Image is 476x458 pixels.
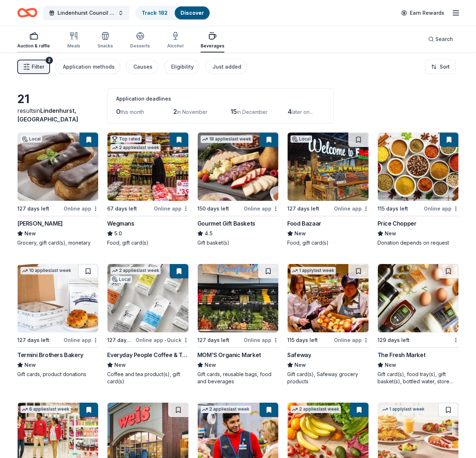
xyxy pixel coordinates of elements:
div: 127 days left [197,336,229,344]
div: 115 days left [377,204,408,213]
button: Alcohol [167,29,183,52]
button: Track· 182Discover [135,6,210,20]
img: Image for Food Bazaar [288,133,368,201]
div: 10 applies last week [20,267,73,274]
span: New [294,361,306,369]
button: Application methods [56,60,120,74]
div: Alcohol [167,43,183,49]
button: Lindenhurst Council of PTA's "Bright Futures" Fundraiser [43,6,129,20]
div: Local [110,276,132,283]
div: Application methods [63,63,115,71]
button: Filter2 [17,60,50,74]
div: Gift card(s), Safeway grocery products [287,371,369,385]
div: Online app [64,336,99,344]
div: Desserts [130,43,150,49]
span: 15 [230,108,237,115]
span: Filter [32,63,44,71]
span: New [385,361,396,369]
div: Gift cards, product donations [17,371,99,378]
img: Image for Gourmet Gift Baskets [198,133,278,201]
div: Gourmet Gift Baskets [197,219,255,228]
span: 4 [288,108,292,115]
button: Just added [205,60,247,74]
div: Price Chopper [377,219,417,228]
div: Beverages [201,43,224,49]
div: Gift cards, reusable bags, food and beverages [197,371,279,385]
a: Image for WegmansTop rated2 applieslast week67 days leftOnline appWegmans5.0Food, gift card(s) [107,132,188,246]
div: Termini Brothers Bakery [17,351,83,359]
div: Everyday People Coffee & Tea [107,351,188,359]
button: Desserts [130,29,150,52]
div: Food, gift card(s) [107,239,188,246]
div: 6 applies last week [20,406,71,413]
div: Gift basket(s) [197,239,279,246]
a: Home [17,4,37,21]
div: 150 days left [197,204,229,213]
div: Top rated [110,135,142,143]
a: Image for Price Chopper115 days leftOnline appPrice ChopperNewDonation depends on request [377,132,459,246]
div: Causes [133,63,152,71]
span: Sort [440,63,450,71]
div: Coffee and tea product(s), gift card(s) [107,371,188,385]
div: 127 days left [287,204,319,213]
a: Earn Rewards [397,6,449,19]
a: Discover [180,10,204,16]
div: Local [290,135,312,143]
div: 127 days left [107,336,134,344]
div: Food, gift card(s) [287,239,369,246]
button: Sort [425,60,456,74]
a: Image for Gourmet Gift Baskets18 applieslast week150 days leftOnline appGourmet Gift Baskets4.5Gi... [197,132,279,246]
button: Meals [67,29,80,52]
img: Image for Termini Brothers Bakery [18,264,98,332]
button: Beverages [201,29,224,52]
a: Image for Safeway1 applylast week115 days leftOnline appSafewayNewGift card(s), Safeway grocery p... [287,264,369,385]
div: Online app [244,204,279,213]
a: Image for MOM'S Organic Market127 days leftOnline appMOM'S Organic MarketNewGift cards, reusable ... [197,264,279,385]
a: Image for King KullenLocal127 days leftOnline app[PERSON_NAME]NewGrocery, gift card(s), monetary [17,132,99,246]
span: 5.0 [114,229,122,238]
div: Meals [67,43,80,49]
div: Online app [334,336,369,344]
span: 0 [116,108,120,115]
div: The Fresh Market [377,351,426,359]
span: New [294,229,306,238]
div: 2 applies last week [110,144,161,152]
div: Gift card(s), food tray(s), gift basket(s), bottled water, store item(s) [377,371,459,385]
div: [PERSON_NAME] [17,219,63,228]
img: Image for MOM'S Organic Market [198,264,278,332]
span: in November [177,109,207,115]
span: Lindenhurst Council of PTA's "Bright Futures" Fundraiser [58,9,115,17]
span: in [17,107,78,123]
div: 127 days left [17,204,49,213]
div: 2 applies last week [110,267,161,274]
a: Image for The Fresh Market129 days leftThe Fresh MarketNewGift card(s), food tray(s), gift basket... [377,264,459,385]
div: Donation depends on request [377,239,459,246]
div: Wegmans [107,219,134,228]
div: 1 apply last week [381,406,426,413]
div: 18 applies last week [201,135,253,143]
img: Image for The Fresh Market [378,264,458,332]
div: results [17,106,99,124]
div: Online app Quick [136,336,189,344]
span: • [164,337,166,343]
div: 2 applies last week [201,406,251,413]
button: Causes [126,60,158,74]
button: Auction & raffle [17,29,50,52]
div: Food Bazaar [287,219,321,228]
img: Image for Safeway [288,264,368,332]
span: New [385,229,396,238]
button: Snacks [97,29,113,52]
div: Auction & raffle [17,43,50,49]
span: 4.5 [205,229,212,238]
div: Application deadlines [116,94,325,103]
div: Grocery, gift card(s), monetary [17,239,99,246]
div: 2 [46,57,53,64]
div: 2 applies last week [290,406,341,413]
div: Local [20,135,42,143]
a: Image for Food BazaarLocal127 days leftOnline appFood BazaarNewFood, gift card(s) [287,132,369,246]
div: 21 [17,92,99,106]
span: Search [435,35,453,43]
span: this month [120,109,144,115]
span: 2 [173,108,177,115]
div: 67 days left [107,204,137,213]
